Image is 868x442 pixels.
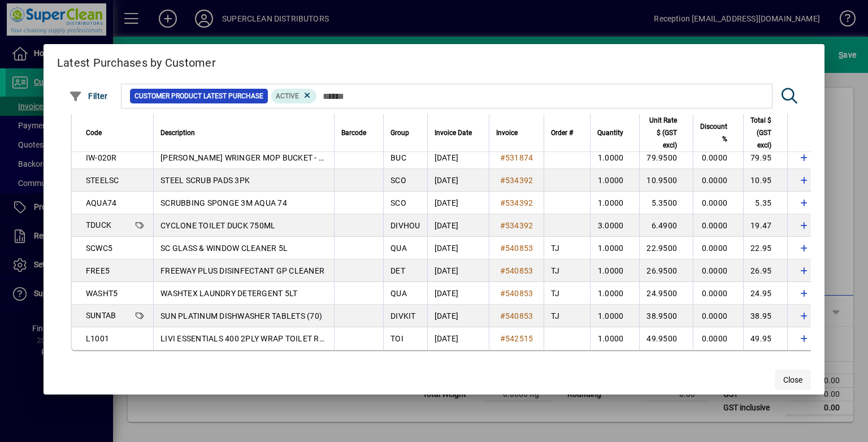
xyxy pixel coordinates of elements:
div: Total $ (GST excl) [750,114,782,151]
span: # [500,334,505,343]
span: Discount % [700,120,727,145]
span: [PERSON_NAME] WRINGER MOP BUCKET - RED. [160,153,336,162]
span: # [500,221,505,230]
span: Group [390,127,409,139]
div: Invoice Date [435,127,482,139]
span: # [500,198,505,207]
span: 534392 [505,221,533,230]
button: Filter [66,86,111,106]
span: Invoice [496,127,518,139]
td: 1.0000 [590,192,639,214]
span: 534392 [505,198,533,207]
div: Unit Rate $ (GST excl) [646,114,687,151]
span: # [500,289,505,298]
td: 24.95 [743,282,787,305]
a: #534392 [496,219,537,232]
div: Code [86,127,146,139]
td: 38.95 [743,305,787,327]
div: Quantity [597,127,633,139]
a: #542515 [496,332,537,345]
td: 0.0000 [693,305,743,327]
td: 79.95 [743,146,787,169]
span: DET [390,266,405,275]
span: Barcode [341,127,366,139]
span: WASHT5 [86,289,118,298]
td: 0.0000 [693,146,743,169]
div: Group [390,127,420,139]
a: #540853 [496,287,537,300]
td: 1.0000 [590,146,639,169]
td: 0.0000 [693,214,743,237]
td: 1.0000 [590,327,639,350]
span: WASHTEX LAUNDRY DETERGENT 5LT [160,289,297,298]
td: 0.0000 [693,282,743,305]
td: 38.9500 [639,305,693,327]
span: STEELSC [86,176,119,185]
td: 10.95 [743,169,787,192]
span: DIVKIT [390,311,416,320]
span: Customer Product Latest Purchase [134,90,263,102]
a: #534392 [496,197,537,209]
td: [DATE] [427,214,489,237]
td: 6.4900 [639,214,693,237]
td: 1.0000 [590,237,639,259]
td: [DATE] [427,282,489,305]
span: Quantity [597,127,623,139]
span: Close [783,374,802,386]
span: # [500,311,505,320]
td: 0.0000 [693,192,743,214]
span: SC GLASS & WINDOW CLEANER 5L [160,244,288,253]
td: 26.95 [743,259,787,282]
span: Description [160,127,195,139]
a: #540853 [496,242,537,254]
span: FREEWAY PLUS DISINFECTANT GP CLEANER [160,266,324,275]
a: #540853 [496,310,537,322]
td: 1.0000 [590,305,639,327]
span: Filter [69,92,108,101]
span: FREE5 [86,266,110,275]
td: 49.9500 [639,327,693,350]
span: # [500,244,505,253]
td: [DATE] [427,146,489,169]
span: Code [86,127,102,139]
span: SCO [390,198,406,207]
span: TDUCK [86,220,111,229]
a: #531874 [496,151,537,164]
td: [DATE] [427,169,489,192]
div: Discount % [700,120,737,145]
span: SCRUBBING SPONGE 3M AQUA 74 [160,198,287,207]
span: 540853 [505,289,533,298]
span: 534392 [505,176,533,185]
td: 1.0000 [590,169,639,192]
span: 542515 [505,334,533,343]
span: # [500,153,505,162]
td: [DATE] [427,305,489,327]
a: #540853 [496,265,537,277]
td: 19.47 [743,214,787,237]
td: TJ [544,259,590,282]
td: TJ [544,282,590,305]
td: 22.95 [743,237,787,259]
td: 5.35 [743,192,787,214]
span: BUC [390,153,406,162]
td: 1.0000 [590,282,639,305]
td: 0.0000 [693,169,743,192]
span: 540853 [505,266,533,275]
span: Invoice Date [435,127,472,139]
span: 531874 [505,153,533,162]
td: 79.9500 [639,146,693,169]
span: SCWC5 [86,244,112,253]
span: LIVI ESSENTIALS 400 2PLY WRAP TOILET ROLL (48) [160,334,351,343]
td: TJ [544,237,590,259]
div: Description [160,127,327,139]
td: [DATE] [427,327,489,350]
span: Total $ (GST excl) [750,114,771,151]
span: SUNTAB [86,311,116,320]
mat-chip: Product Activation Status: Active [271,89,316,103]
span: 540853 [505,244,533,253]
td: 49.95 [743,327,787,350]
span: # [500,176,505,185]
td: 0.0000 [693,259,743,282]
td: 0.0000 [693,327,743,350]
span: AQUA74 [86,198,117,207]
